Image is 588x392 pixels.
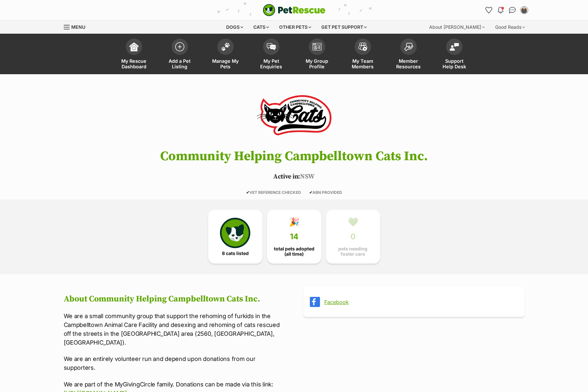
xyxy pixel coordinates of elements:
[111,35,157,74] a: My Rescue Dashboard
[129,42,139,51] img: dashboard-icon-eb2f2d2d3e046f16d808141f083e7271f6b2e854fb5c12c21221c1fb7104beca.svg
[348,58,378,69] span: My Team Members
[165,58,194,69] span: Add a Pet Listing
[348,217,358,227] div: 💚
[491,21,529,34] div: Good Reads
[246,190,249,195] icon: ✔
[203,35,248,74] a: Manage My Pets
[302,58,332,69] span: My Group Profile
[273,173,300,181] span: Active in:
[326,210,380,264] a: 💚 0 pets needing foster care
[386,35,431,74] a: Member Resources
[119,58,149,69] span: My Rescue Dashboard
[64,21,90,32] a: Menu
[246,190,301,195] span: VET REFERENCE CHECKED
[249,21,274,34] div: Cats
[440,58,469,69] span: Support Help Desk
[484,5,494,15] a: Favourites
[64,354,285,372] p: We are an entirely volunteer run and depend upon donations from our supporters.
[248,35,294,74] a: My Pet Enquiries
[294,35,340,74] a: My Group Profile
[340,35,386,74] a: My Team Members
[175,42,184,51] img: add-pet-listing-icon-0afa8454b4691262ce3f59096e99ab1cd57d4a30225e0717b998d2c9b9846f56.svg
[521,7,528,13] img: Natasha Boehm profile pic
[425,21,489,34] div: About [PERSON_NAME]
[54,149,534,163] h1: Community Helping Campbelltown Cats Inc.
[71,24,85,30] span: Menu
[484,5,529,15] ul: Account quick links
[289,217,299,227] div: 🎉
[331,246,375,257] span: pets needing foster care
[309,190,312,195] icon: ✔
[507,5,518,15] a: Conversations
[54,172,534,182] p: NSW
[404,43,413,51] img: member-resources-icon-8e73f808a243e03378d46382f2149f9095a855e16c252ad45f914b54edf8863c.svg
[267,43,276,50] img: pet-enquiries-icon-7e3ad2cf08bfb03b45e93fb7055b45f3efa6380592205ae92323e6603595dc1f.svg
[221,43,230,51] img: manage-my-pets-icon-02211641906a0b7f246fdf0571729dbe1e7629f14944591b6c1af311fb30b64b.svg
[263,4,326,16] img: logo-cat-932fe2b9b8326f06289b0f2fb663e598f794de774fb13d1741a6617ecf9a85b4.svg
[496,5,506,15] button: Notifications
[157,35,203,74] a: Add a Pet Listing
[267,210,321,264] a: 🎉 14 total pets adopted (all time)
[358,43,367,51] img: team-members-icon-5396bd8760b3fe7c0b43da4ab00e1e3bb1a5d9ba89233759b79545d2d3fc5d0d.svg
[309,190,342,195] span: ABN PROVIDED
[64,312,285,347] p: We are a small community group that support the rehoming of furkids in the Campbelltown Animal Ca...
[312,43,322,51] img: group-profile-icon-3fa3cf56718a62981997c0bc7e787c4b2cf8bcc04b72c1350f741eb67cf2f40e.svg
[211,58,240,69] span: Manage My Pets
[509,7,516,13] img: chat-41dd97257d64d25036548639549fe6c8038ab92f7586957e7f3b1b290dea8141.svg
[208,210,262,264] a: 8 cats listed
[275,21,316,34] div: Other pets
[222,251,249,256] span: 8 cats listed
[350,232,356,241] span: 0
[257,87,331,143] img: Community Helping Campbelltown Cats Inc.
[263,4,326,16] a: PetRescue
[64,294,285,304] h2: About Community Helping Campbelltown Cats Inc.
[317,21,371,34] div: Get pet support
[257,58,286,69] span: My Pet Enquiries
[431,35,477,74] a: Support Help Desk
[394,58,423,69] span: Member Resources
[220,218,250,248] img: cat-icon-068c71abf8fe30c970a85cd354bc8e23425d12f6e8612795f06af48be43a487a.svg
[222,21,248,34] div: Dogs
[324,299,515,305] a: Facebook
[519,5,529,15] button: My account
[290,232,298,241] span: 14
[498,7,503,13] img: notifications-46538b983faf8c2785f20acdc204bb7945ddae34d4c08c2a6579f10ce5e182be.svg
[450,43,459,51] img: help-desk-icon-fdf02630f3aa405de69fd3d07c3f3aa587a6932b1a1747fa1d2bba05be0121f9.svg
[273,246,316,257] span: total pets adopted (all time)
